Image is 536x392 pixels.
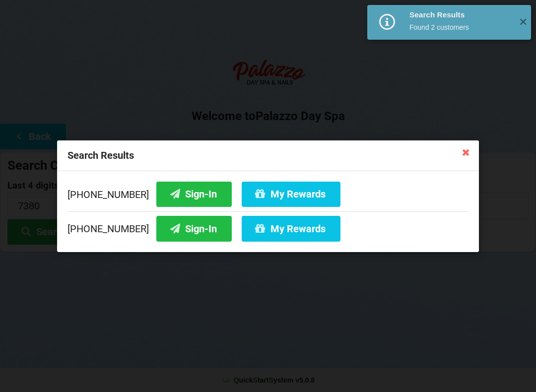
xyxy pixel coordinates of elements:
button: My Rewards [242,216,340,241]
button: Sign-In [156,181,232,206]
div: [PHONE_NUMBER] [67,211,469,241]
button: Sign-In [156,216,232,241]
div: Search Results [57,140,479,171]
div: [PHONE_NUMBER] [67,181,469,211]
button: My Rewards [242,181,340,206]
div: Found 2 customers [409,22,511,32]
div: Search Results [409,10,511,20]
